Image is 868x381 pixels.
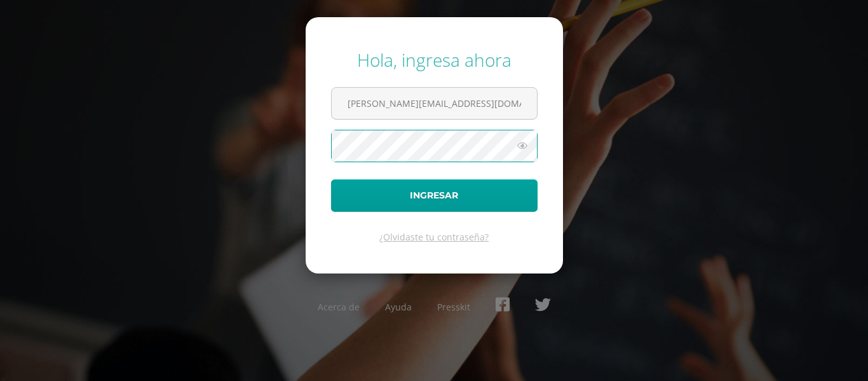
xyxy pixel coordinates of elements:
a: Ayuda [385,301,412,313]
a: Presskit [437,301,470,313]
div: Hola, ingresa ahora [331,48,538,72]
a: ¿Olvidaste tu contraseña? [379,231,489,243]
button: Ingresar [331,179,538,212]
input: Correo electrónico o usuario [332,88,537,119]
a: Acerca de [318,301,360,313]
